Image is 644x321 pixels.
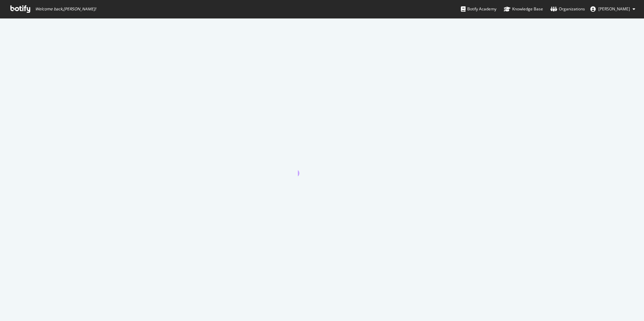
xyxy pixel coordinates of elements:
div: Organizations [550,6,585,12]
span: Welcome back, [PERSON_NAME] ! [35,6,96,12]
div: Knowledge Base [504,6,543,12]
div: animation [298,152,346,176]
button: [PERSON_NAME] [585,4,641,14]
span: Nic Thibodeau [598,6,630,12]
div: Botify Academy [461,6,496,12]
